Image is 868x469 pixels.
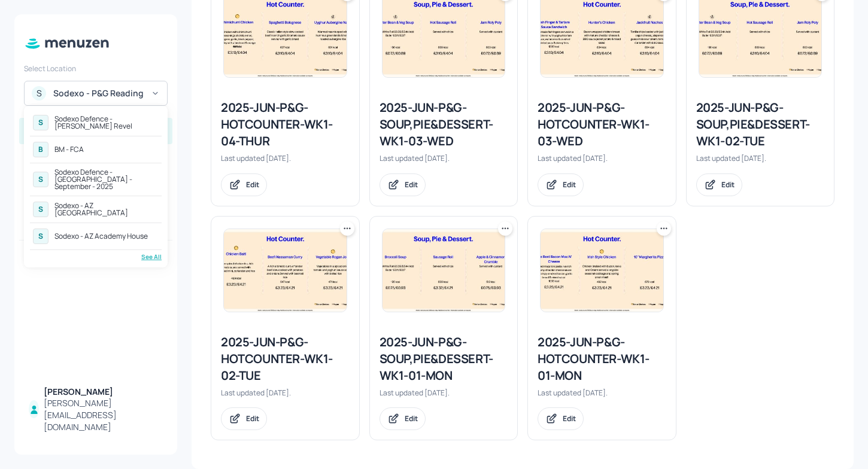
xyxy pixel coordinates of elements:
[54,146,84,153] div: BM - FCA
[54,169,159,190] div: Sodexo Defence - [GEOGRAPHIC_DATA] - September - 2025
[54,115,159,130] div: Sodexo Defence - [PERSON_NAME] Revel
[33,142,48,157] div: B
[33,115,48,130] div: S
[33,229,48,244] div: S
[30,252,162,261] div: See All
[54,202,159,217] div: Sodexo - AZ [GEOGRAPHIC_DATA]
[33,202,48,217] div: S
[33,172,48,187] div: S
[54,233,148,240] div: Sodexo - AZ Academy House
